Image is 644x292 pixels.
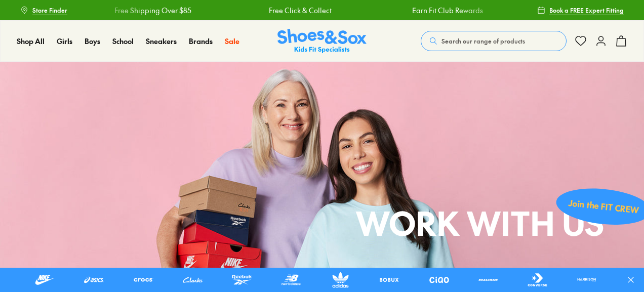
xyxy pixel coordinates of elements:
[412,5,483,16] a: Earn Fit Club Rewards
[57,36,72,47] a: Girls
[549,6,624,15] span: Book a FREE Expert Fitting
[17,36,45,46] span: Shop All
[421,31,567,51] button: Search our range of products
[277,29,367,54] a: Shoes & Sox
[112,36,134,46] span: School
[269,5,332,16] a: Free Click & Collect
[57,36,72,46] span: Girls
[20,1,67,19] a: Store Finder
[85,36,100,47] a: Boys
[441,36,525,46] span: Search our range of products
[85,36,100,46] span: Boys
[146,36,177,47] a: Sneakers
[277,29,367,54] img: SNS_Logo_Responsive.svg
[225,36,239,46] span: Sale
[114,5,191,16] a: Free Shipping Over $85
[146,36,177,46] span: Sneakers
[189,36,213,47] a: Brands
[189,36,213,46] span: Brands
[225,36,239,47] a: Sale
[17,36,45,47] a: Shop All
[537,1,624,19] a: Book a FREE Expert Fitting
[32,6,67,15] span: Store Finder
[112,36,134,47] a: School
